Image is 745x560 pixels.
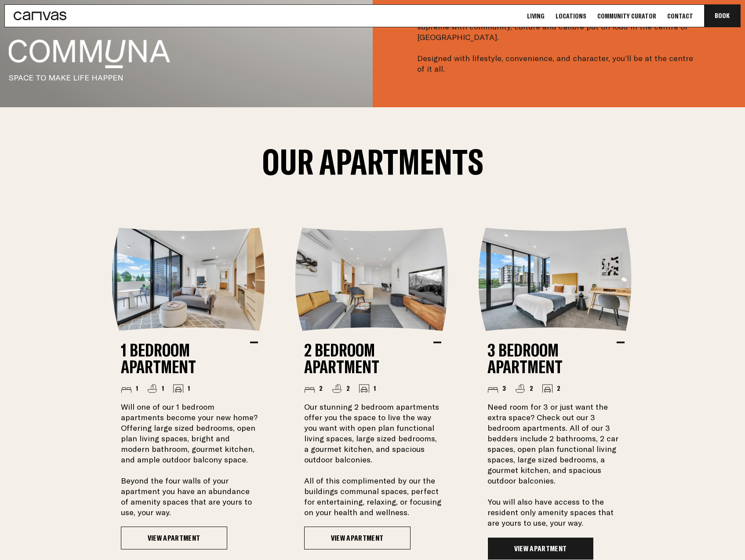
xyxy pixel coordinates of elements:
[479,228,633,331] img: 3-bed-furnished-bedroom
[173,384,190,393] li: 1
[147,384,164,393] li: 1
[359,384,376,393] li: 1
[542,384,560,393] li: 2
[121,384,138,393] li: 1
[417,11,701,74] p: We’ve hit refresh on renting as you know it. It’s time for residents to reign supreme with commun...
[241,146,505,177] h2: Our Apartments
[487,402,625,528] p: Need room for 3 or just want the extra space? Check out our 3 bedroom apartments. All of our 3 be...
[487,537,594,560] a: View Apartment
[112,228,267,331] img: 1-bed
[487,342,617,375] h2: 3 Bedroom Apartment
[331,384,350,393] li: 2
[121,342,250,375] h2: 1 Bedroom Apartment
[121,527,227,549] a: View Apartment
[295,228,450,331] img: 2-bed
[595,11,659,21] a: Community Curator
[704,5,740,27] button: Book
[121,402,258,518] p: Will one of our 1 bedroom apartments become your new home? Offering large sized bedrooms, open pl...
[304,342,433,375] h2: 2 Bedroom Apartment
[304,384,323,393] li: 2
[304,402,441,518] p: Our stunning 2 bedroom apartments offer you the space to live the way you want with open plan fun...
[515,384,533,393] li: 2
[487,384,506,393] li: 3
[304,527,411,549] a: View Apartment
[553,11,589,21] a: Locations
[665,11,696,21] a: Contact
[524,11,547,21] a: Living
